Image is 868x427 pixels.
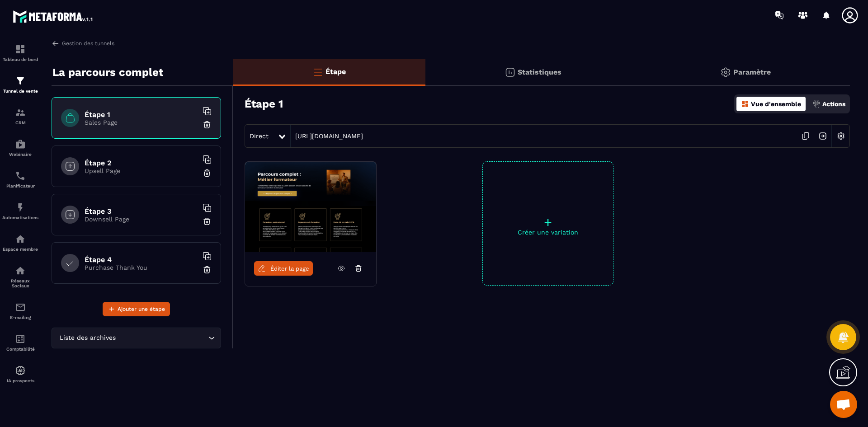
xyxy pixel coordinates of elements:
a: [URL][DOMAIN_NAME] [291,132,363,140]
img: bars-o.4a397970.svg [312,66,323,77]
img: trash [203,217,212,226]
span: Éditer la page [270,265,309,272]
p: Tunnel de vente [2,89,38,94]
p: La parcours complet [52,63,163,81]
a: emailemailE-mailing [2,295,38,327]
img: logo [13,8,94,24]
a: Gestion des tunnels [52,39,114,47]
p: Planificateur [2,183,38,188]
img: trash [203,265,212,274]
span: Liste des archives [57,333,118,343]
button: Ajouter une étape [103,302,170,316]
img: actions.d6e523a2.png [812,100,821,108]
img: scheduler [15,170,26,181]
p: Actions [822,100,845,108]
img: arrow-next.bcc2205e.svg [814,127,831,145]
p: Comptabilité [2,347,38,352]
p: Vue d'ensemble [751,100,801,108]
p: Upsell Page [85,167,198,174]
h6: Étape 2 [85,159,198,167]
img: stats.20deebd0.svg [505,67,515,78]
a: schedulerschedulerPlanificateur [2,164,38,195]
a: automationsautomationsEspace membre [2,227,38,258]
img: automations [15,365,26,376]
img: email [15,302,26,313]
img: arrow [52,39,60,47]
p: CRM [2,120,38,125]
img: setting-w.858f3a88.svg [832,127,849,145]
p: Tableau de bord [2,57,38,62]
img: social-network [15,265,26,276]
div: Search for option [52,328,221,348]
p: Créer une variation [483,229,613,236]
p: IA prospects [2,378,38,383]
img: setting-gr.5f69749f.svg [720,67,731,78]
a: formationformationTableau de bord [2,37,38,69]
p: Automatisations [2,215,38,220]
h3: Étape 1 [245,98,283,110]
a: automationsautomationsWebinaire [2,132,38,164]
p: Sales Page [85,119,198,126]
h6: Étape 3 [85,207,198,216]
p: E-mailing [2,315,38,320]
a: Éditer la page [254,261,313,276]
p: Réseaux Sociaux [2,278,38,288]
p: Webinaire [2,152,38,157]
p: Downsell Page [85,216,198,223]
img: formation [15,44,26,55]
p: Purchase Thank You [85,264,198,271]
img: automations [15,234,26,244]
img: accountant [15,333,26,344]
a: Ouvrir le chat [830,391,857,418]
p: Étape [325,67,346,76]
img: dashboard-orange.40269519.svg [741,100,749,108]
a: formationformationCRM [2,100,38,132]
p: Statistiques [518,68,561,76]
img: automations [15,139,26,150]
img: automations [15,202,26,213]
a: formationformationTunnel de vente [2,69,38,100]
img: formation [15,75,26,86]
h6: Étape 4 [85,255,198,264]
p: Espace membre [2,247,38,252]
img: formation [15,107,26,118]
a: accountantaccountantComptabilité [2,327,38,358]
span: Direct [250,132,269,140]
p: + [483,216,613,229]
img: trash [203,120,212,129]
a: automationsautomationsAutomatisations [2,195,38,227]
input: Search for option [118,333,206,343]
p: Paramètre [733,68,771,76]
a: social-networksocial-networkRéseaux Sociaux [2,258,38,295]
img: trash [203,169,212,178]
h6: Étape 1 [85,110,198,119]
img: image [245,162,376,252]
span: Ajouter une étape [118,305,165,314]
